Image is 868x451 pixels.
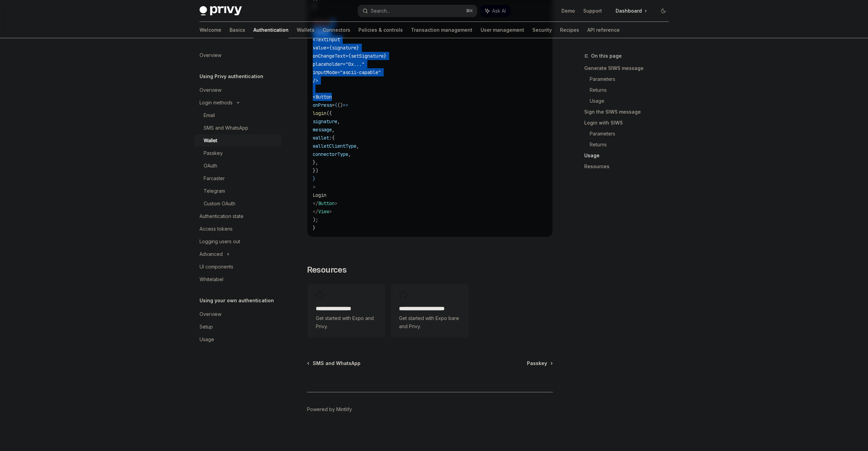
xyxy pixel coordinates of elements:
[200,237,240,246] div: Logging users out
[658,5,669,16] button: Toggle dark mode
[297,22,314,38] a: Wallets
[200,323,213,331] div: Setup
[200,250,223,258] div: Advanced
[584,139,674,150] a: Returns
[194,223,281,235] a: Access tokens
[307,406,352,413] a: Powered by Mintlify
[343,61,345,67] span: =
[337,102,343,108] span: ()
[481,5,511,17] button: Toggle assistant panel
[323,22,350,38] a: Connectors
[204,174,225,183] div: Farcaster
[492,8,506,14] span: Ask AI
[527,360,552,367] a: Passkey
[332,45,356,51] span: signature
[200,99,233,107] div: Login methods
[481,22,524,38] a: User management
[343,102,348,108] span: =>
[253,22,289,38] a: Authentication
[466,8,473,14] span: ⌘ K
[194,333,281,346] a: Usage
[318,208,329,215] span: View
[583,8,602,14] a: Support
[313,135,332,141] span: wallet:
[194,321,281,333] a: Setup
[194,261,281,273] a: UI components
[332,135,335,141] span: {
[194,97,281,109] button: Toggle Login methods section
[335,200,337,206] span: >
[194,160,281,172] a: OAuth
[204,111,215,119] div: Email
[335,102,337,108] span: {
[560,22,579,38] a: Recipes
[204,162,217,170] div: OAuth
[194,185,281,197] a: Telegram
[337,69,340,75] span: =
[329,208,332,215] span: >
[204,187,225,195] div: Telegram
[200,51,221,59] div: Overview
[194,122,281,134] a: SMS and WhatsApp
[200,72,263,81] h5: Using Privy authentication
[194,147,281,159] a: Passkey
[313,53,345,59] span: onChangeText
[313,37,315,43] span: <
[313,45,326,51] span: value
[591,52,622,60] span: On this page
[329,45,332,51] span: {
[313,102,332,108] span: onPress
[194,172,281,185] a: Farcaster
[313,208,318,215] span: </
[316,314,377,331] span: Get started with Expo and Privy.
[348,53,351,59] span: {
[610,5,652,16] a: Dashboard
[315,94,332,100] span: Button
[616,8,642,14] span: Dashboard
[200,275,223,283] div: Whitelabel
[340,69,381,75] span: "ascii-capable"
[584,63,674,74] a: Generate SIWS message
[313,118,337,125] span: signature
[313,77,318,84] span: />
[194,84,281,96] a: Overview
[204,136,217,145] div: Wallet
[313,168,318,174] span: })
[200,22,221,38] a: Welcome
[527,360,547,367] span: Passkey
[313,360,361,367] span: SMS and WhatsApp
[194,235,281,248] a: Logging users out
[194,109,281,121] a: Email
[313,151,348,157] span: connectorType
[532,22,552,38] a: Security
[204,149,223,157] div: Passkey
[332,127,335,133] span: ,
[194,308,281,320] a: Overview
[584,74,674,85] a: Parameters
[561,8,575,14] a: Demo
[313,217,318,223] span: );
[313,192,326,198] span: Login
[337,118,340,125] span: ,
[200,86,221,94] div: Overview
[204,200,235,208] div: Custom OAuth
[356,143,359,149] span: ,
[345,61,365,67] span: "0x..."
[194,198,281,210] a: Custom OAuth
[200,6,242,16] img: dark logo
[313,127,332,133] span: message
[584,161,674,172] a: Resources
[584,96,674,106] a: Usage
[313,143,356,149] span: walletClientType
[584,106,674,117] a: Sign the SIWS message
[200,296,274,305] h5: Using your own authentication
[194,49,281,61] a: Overview
[315,37,340,43] span: TextInput
[313,200,318,206] span: </
[332,102,335,108] span: =
[318,200,335,206] span: Button
[371,7,390,15] div: Search...
[200,335,214,344] div: Usage
[384,53,386,59] span: }
[200,310,221,318] div: Overview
